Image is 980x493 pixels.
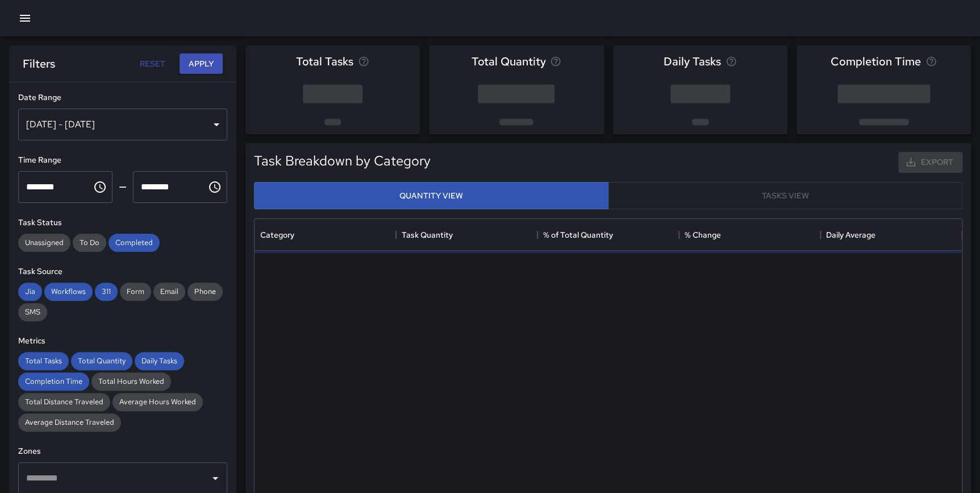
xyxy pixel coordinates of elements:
div: Completion Time [18,372,89,391]
div: Email [153,283,185,301]
svg: Average time taken to complete tasks in the selected period, compared to the previous period. [925,56,937,67]
span: Daily Tasks [664,52,721,71]
div: Total Hours Worked [91,372,171,391]
h6: Task Status [18,217,227,229]
h6: Zones [18,445,227,458]
span: Completion Time [831,52,921,71]
span: Completion Time [18,376,89,386]
span: Total Tasks [296,52,353,71]
button: Open [207,470,223,486]
div: % Change [679,219,820,251]
div: Daily Average [820,219,962,251]
div: Form [120,283,151,301]
div: Workflows [44,283,93,301]
span: Daily Tasks [135,356,184,366]
span: Workflows [44,287,93,296]
div: Category [255,219,396,251]
span: Average Hours Worked [112,397,203,407]
span: Phone [187,287,223,296]
span: Unassigned [18,238,70,247]
span: Total Tasks [18,356,69,366]
div: Category [260,219,294,251]
span: Total Distance Traveled [18,397,110,407]
span: 311 [95,287,118,296]
button: Apply [180,53,223,74]
div: Average Hours Worked [112,393,203,411]
span: Email [153,287,185,296]
div: Total Distance Traveled [18,393,110,411]
span: Jia [18,287,42,296]
div: Total Quantity [71,352,132,370]
span: Total Quantity [471,52,545,71]
h5: Task Breakdown by Category [254,152,431,170]
span: Form [120,287,151,296]
div: Unassigned [18,234,70,252]
span: SMS [18,307,47,317]
span: To Do [73,238,106,247]
h6: Task Source [18,266,227,278]
svg: Total task quantity in the selected period, compared to the previous period. [550,56,561,67]
button: Reset [134,53,170,74]
span: Total Quantity [71,356,132,366]
h6: Time Range [18,154,227,167]
svg: Average number of tasks per day in the selected period, compared to the previous period. [725,56,737,67]
div: Daily Tasks [135,352,184,370]
div: Jia [18,283,42,301]
button: Choose time, selected time is 12:00 AM [89,176,111,198]
span: Completed [109,238,160,247]
h6: Metrics [18,335,227,347]
div: Phone [187,283,223,301]
div: SMS [18,303,47,321]
div: % of Total Quantity [543,219,613,251]
h6: Date Range [18,92,227,104]
button: Choose time, selected time is 11:59 PM [203,176,226,198]
div: Completed [109,234,160,252]
div: To Do [73,234,106,252]
div: Average Distance Traveled [18,413,121,432]
div: Total Tasks [18,352,69,370]
div: [DATE] - [DATE] [18,109,227,140]
h6: Filters [23,55,55,73]
span: Average Distance Traveled [18,417,121,427]
div: % Change [685,219,721,251]
div: % of Total Quantity [537,219,679,251]
svg: Total number of tasks in the selected period, compared to the previous period. [358,56,369,67]
span: Total Hours Worked [91,376,171,386]
div: Task Quantity [402,219,453,251]
div: Task Quantity [396,219,537,251]
div: Daily Average [826,219,875,251]
div: 311 [95,283,118,301]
